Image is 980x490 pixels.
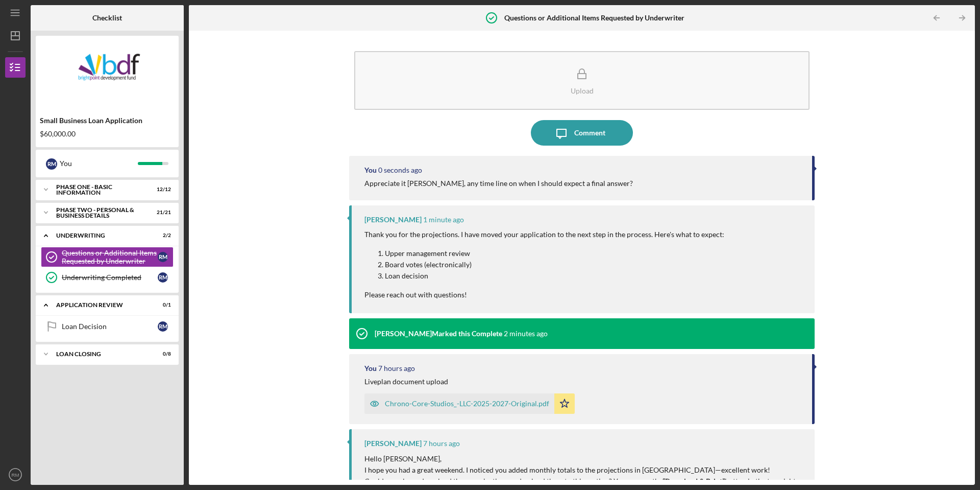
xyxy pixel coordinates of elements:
div: You [364,166,377,174]
div: 21 / 21 [153,209,171,216]
a: Underwriting CompletedRM [41,267,174,288]
div: Comment [574,120,605,146]
div: [PERSON_NAME] [364,216,422,224]
div: Underwriting [56,232,145,239]
button: RM [5,464,26,485]
div: [PERSON_NAME] Marked this Complete [375,330,502,338]
time: 2025-09-22 20:26 [378,166,422,174]
div: Small Business Loan Application [40,116,175,125]
p: I hope you had a great weekend. I noticed you added monthly totals to the projections in [GEOGRAP... [364,464,804,476]
div: PHASE TWO - PERSONAL & BUSINESS DETAILS [56,207,145,219]
div: Phase One - Basic Information [56,184,145,196]
p: Upper management review [385,248,724,259]
div: 12 / 12 [153,186,171,193]
time: 2025-09-22 13:21 [423,439,460,448]
b: Questions or Additional Items Requested by Underwriter [504,14,684,22]
button: Upload [354,51,810,110]
div: You [364,364,377,372]
time: 2025-09-22 20:24 [423,216,464,224]
div: Application Review [56,302,145,308]
div: [PERSON_NAME] [364,439,422,448]
div: Upload [571,87,594,95]
p: Loan decision [385,270,724,282]
div: R M [158,321,168,332]
div: 0 / 1 [153,302,171,308]
div: R M [158,272,168,283]
p: Hello [PERSON_NAME], [364,453,804,464]
div: $60,000.00 [40,130,175,138]
a: Questions or Additional Items Requested by UnderwriterRM [41,247,174,267]
text: RM [12,472,19,478]
p: Thank you for the projections. I have moved your application to the next step in the process. Her... [364,229,724,240]
time: 2025-09-22 13:24 [378,364,415,372]
div: Loan Closing [56,351,145,357]
button: Chrono-Core-Studios_-LLC-2025-2027-Original.pdf [364,393,575,414]
div: You [60,155,138,172]
div: 0 / 8 [153,351,171,357]
div: Questions or Additional Items Requested by Underwriter [62,249,158,265]
div: R M [158,252,168,262]
div: R M [46,158,57,170]
div: 2 / 2 [153,232,171,239]
p: Board votes (electronically) [385,259,724,270]
div: Loan Decision [62,322,158,331]
button: Comment [531,120,633,146]
div: Appreciate it [PERSON_NAME], any time line on when I should expect a final answer? [364,179,633,188]
div: Chrono-Core-Studios_-LLC-2025-2027-Original.pdf [385,400,549,408]
b: Checklist [92,14,122,22]
time: 2025-09-22 20:23 [504,330,548,338]
div: Underwriting Completed [62,273,158,282]
p: Please reach out with questions! [364,289,724,300]
img: Product logo [36,41,179,102]
a: Loan DecisionRM [41,316,174,337]
strong: “Download & Print” [663,477,725,485]
div: Liveplan document upload [364,378,448,386]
